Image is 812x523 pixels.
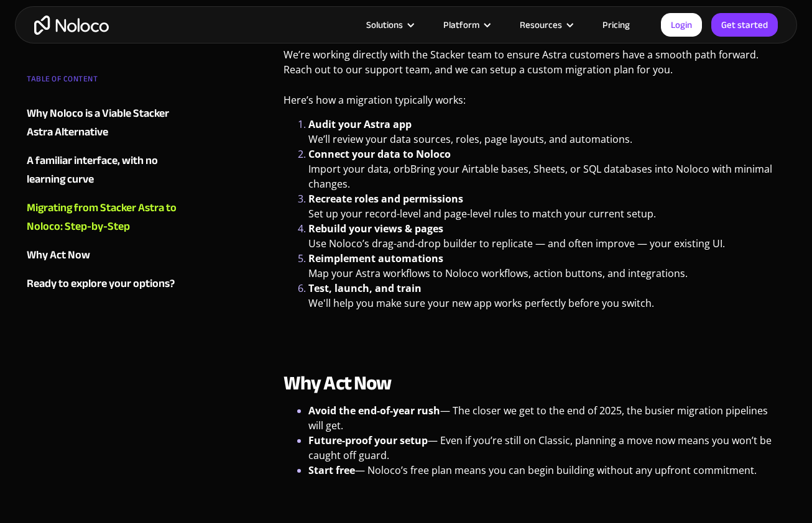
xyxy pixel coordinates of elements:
p: Here’s how a migration typically works: [284,93,785,117]
p: ‍ [284,317,785,341]
div: Solutions [351,17,428,33]
li: Import your data, orbBring your Airtable bases, Sheets, or SQL databases into Noloco with minimal... [308,147,785,191]
strong: Future-proof your setup [308,434,428,447]
strong: Connect your data to Noloco [308,147,451,161]
div: Ready to explore your options? [27,275,175,293]
li: We’ll review your data sources, roles, page layouts, and automations. [308,117,785,147]
div: Why Act Now [27,246,90,265]
a: Why Noloco is a Viable Stacker Astra Alternative [27,104,177,142]
li: Map your Astra workflows to Noloco workflows, action buttons, and integrations. [308,251,785,281]
div: TABLE OF CONTENT [27,70,177,94]
p: ‍ [284,490,785,514]
li: We'll help you make sure your new app works perfectly before you switch. [308,281,785,311]
a: Why Act Now [27,246,177,265]
div: Solutions [366,17,403,33]
strong: Reimplement automations [308,252,443,265]
li: Use Noloco’s drag-and-drop builder to replicate — and often improve — your existing UI. [308,221,785,251]
a: Login [661,13,702,37]
a: Get started [711,13,778,37]
a: Pricing [587,17,645,33]
strong: Avoid the end-of-year rush [308,404,440,417]
strong: Audit your Astra app [308,117,412,131]
li: — Noloco’s free plan means you can begin building without any upfront commitment. [308,463,785,478]
p: We’re working directly with the Stacker team to ensure Astra customers have a smooth path forward... [284,47,785,86]
strong: Rebuild your views & pages [308,222,443,235]
a: home [34,16,109,35]
strong: Test, launch, and train [308,281,422,295]
li: — The closer we get to the end of 2025, the busier migration pipelines will get. [308,403,785,433]
li: — Even if you’re still on Classic, planning a move now means you won’t be caught off guard. [308,433,785,463]
div: Resources [520,17,562,33]
strong: Why Act Now [284,365,390,402]
li: Set up your record-level and page-level rules to match your current setup. [308,191,785,221]
a: Ready to explore your options? [27,275,177,293]
div: Platform [428,17,504,33]
a: A familiar interface, with no learning curve [27,152,177,189]
strong: Recreate roles and permissions [308,192,463,206]
div: Resources [504,17,587,33]
div: Platform [443,17,479,33]
strong: Start free [308,463,355,477]
a: Migrating from Stacker Astra to Noloco: Step-by-Step [27,199,177,236]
